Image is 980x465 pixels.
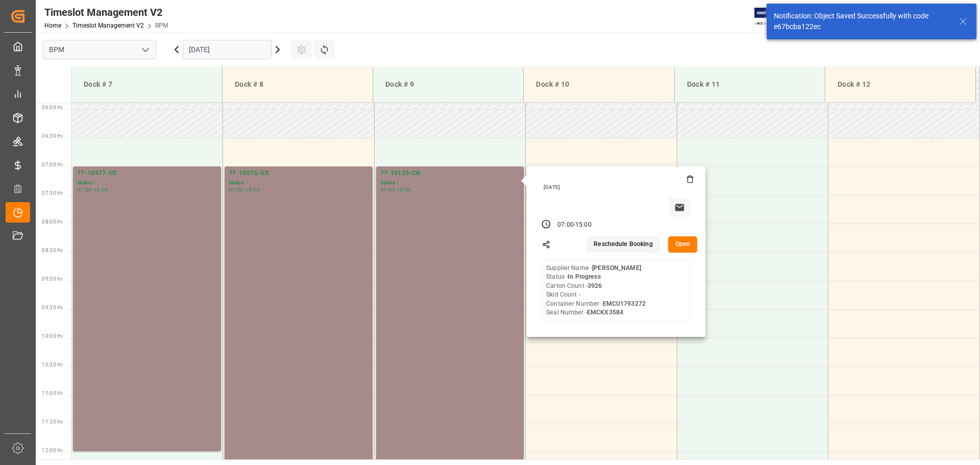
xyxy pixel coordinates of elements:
div: 07:00 [557,221,574,230]
div: 15:00 [245,187,260,192]
span: 07:30 Hr [42,190,63,196]
div: 12:00 [93,187,108,192]
div: [DATE] [540,184,694,191]
div: Timeslot Management V2 [44,5,168,20]
a: Timeslot Management V2 [72,22,144,29]
div: Status - [380,179,520,187]
button: Open [668,236,698,253]
div: Dock # 8 [231,75,364,94]
div: 15:00 [397,187,411,192]
b: In Progress [568,273,600,280]
span: 08:30 Hr [42,248,63,253]
span: 06:30 Hr [42,133,63,139]
div: 07:00 [380,187,395,192]
div: Status - [229,179,369,187]
b: 3926 [587,282,602,289]
div: Status - [77,179,217,187]
div: 77-10976-US [229,168,369,179]
div: 07:00 [229,187,243,192]
span: 10:00 Hr [42,333,63,339]
div: - [243,187,245,192]
div: Dock # 12 [834,75,967,94]
div: Dock # 10 [532,75,666,94]
div: - [574,221,575,230]
span: 09:30 Hr [42,305,63,310]
div: Dock # 9 [381,75,515,94]
div: - [92,187,93,192]
b: EMCKX3584 [587,309,623,316]
div: Supplier Name - Status - Carton Count - Skid Count - Container Number - Seal Number - [546,264,646,317]
span: 09:00 Hr [42,276,63,282]
b: [PERSON_NAME] [592,264,641,272]
div: Dock # 7 [80,75,214,94]
div: 15:00 [575,221,592,230]
div: 77-10123-CN [380,168,520,179]
span: 11:00 Hr [42,390,63,396]
div: 07:00 [77,187,92,192]
b: EMCU1793272 [603,300,646,307]
button: open menu [137,42,153,58]
input: Type to search/select [43,40,156,59]
img: Exertis%20JAM%20-%20Email%20Logo.jpg_1722504956.jpg [754,8,790,26]
span: 08:00 Hr [42,219,63,225]
span: 10:30 Hr [42,362,63,368]
div: Notification: Object Saved Successfully with code e67bcba122ec [774,11,949,32]
button: Reschedule Booking [586,236,659,253]
span: 11:30 Hr [42,419,63,425]
span: 07:00 Hr [42,162,63,167]
a: Home [44,22,61,29]
div: - [395,187,396,192]
input: DD.MM.YYYY [183,40,272,59]
span: 06:00 Hr [42,105,63,110]
span: 12:00 Hr [42,448,63,453]
div: 77-10977-US [77,168,217,179]
div: Dock # 11 [683,75,817,94]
